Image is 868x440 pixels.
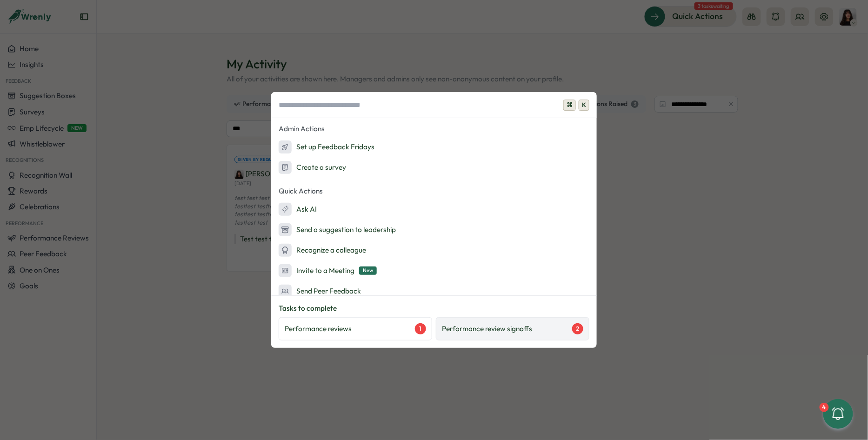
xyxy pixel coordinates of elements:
[271,200,597,219] button: Ask AI
[579,100,589,111] span: K
[279,140,374,153] div: Set up Feedback Fridays
[279,264,377,277] div: Invite to a Meeting
[271,261,597,280] button: Invite to a MeetingNew
[279,203,317,216] div: Ask AI
[271,184,597,198] p: Quick Actions
[279,244,366,257] div: Recognize a colleague
[271,138,597,156] button: Set up Feedback Fridays
[279,161,346,174] div: Create a survey
[271,241,597,260] button: Recognize a colleague
[279,223,396,236] div: Send a suggestion to leadership
[285,324,352,334] p: Performance reviews
[359,267,377,274] span: New
[271,122,597,136] p: Admin Actions
[442,324,532,334] p: Performance review signoffs
[820,403,829,412] div: 4
[271,282,597,300] button: Send Peer Feedback
[563,100,576,111] span: ⌘
[823,399,853,429] button: 4
[572,323,583,334] div: 2
[279,303,589,313] p: Tasks to complete
[279,285,361,298] div: Send Peer Feedback
[271,158,597,177] button: Create a survey
[415,323,426,334] div: 1
[271,220,597,239] button: Send a suggestion to leadership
